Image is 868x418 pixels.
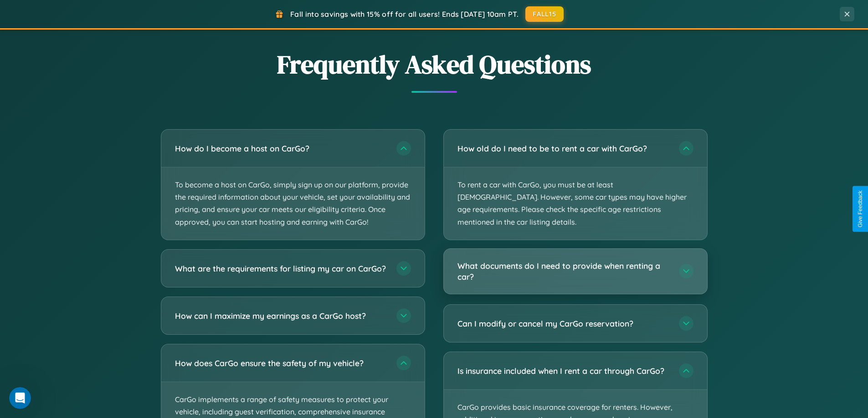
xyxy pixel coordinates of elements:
h3: What documents do I need to provide when renting a car? [457,260,670,282]
p: To rent a car with CarGo, you must be at least [DEMOGRAPHIC_DATA]. However, some car types may ha... [444,167,707,240]
h3: How can I maximize my earnings as a CarGo host? [175,310,387,321]
button: FALL15 [525,6,564,22]
h3: How do I become a host on CarGo? [175,143,387,154]
h3: What are the requirements for listing my car on CarGo? [175,262,387,274]
h3: How does CarGo ensure the safety of my vehicle? [175,357,387,368]
h2: Frequently Asked Questions [161,47,708,82]
h3: How old do I need to be to rent a car with CarGo? [457,143,670,154]
h3: Can I modify or cancel my CarGo reservation? [457,318,670,329]
div: Give Feedback [857,191,863,227]
h3: Is insurance included when I rent a car through CarGo? [457,365,670,377]
iframe: Intercom live chat [9,387,31,409]
span: Fall into savings with 15% off for all users! Ends [DATE] 10am PT. [290,10,519,19]
p: To become a host on CarGo, simply sign up on our platform, provide the required information about... [161,167,425,240]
